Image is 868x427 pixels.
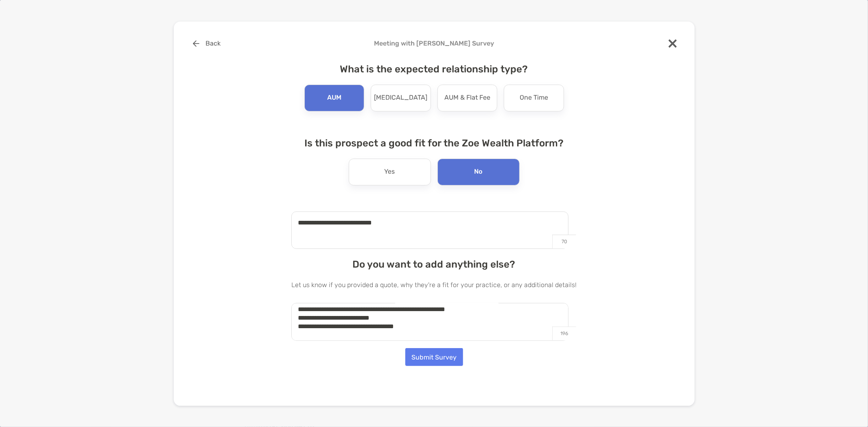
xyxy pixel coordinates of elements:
button: Back [187,35,227,52]
p: [MEDICAL_DATA] [374,91,427,105]
p: 70 [552,235,576,248]
h4: Meeting with [PERSON_NAME] Survey [187,39,682,47]
h4: What is the expected relationship type? [291,63,577,75]
img: button icon [193,40,199,47]
p: 196 [552,327,576,340]
p: AUM [327,91,341,105]
p: No [474,166,483,179]
h4: Do you want to add anything else? [291,259,577,270]
img: close modal [669,39,677,48]
button: Submit Survey [405,348,463,366]
h4: Is this prospect a good fit for the Zoe Wealth Platform? [291,137,577,149]
p: Yes [385,166,395,179]
p: Let us know if you provided a quote, why they're a fit for your practice, or any additional details! [291,280,577,290]
p: One Time [520,91,548,105]
p: AUM & Flat Fee [444,91,490,105]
